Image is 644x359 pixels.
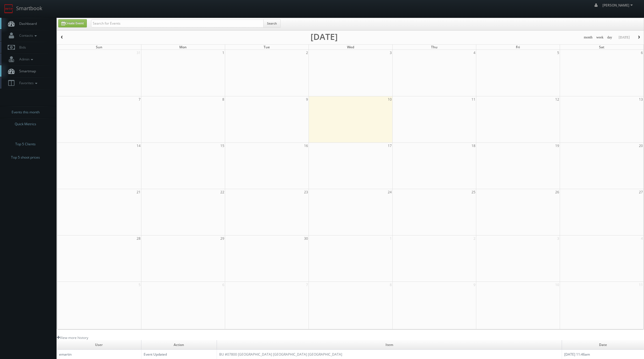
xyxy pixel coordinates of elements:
span: 17 [387,143,392,149]
span: 6 [640,50,643,56]
span: 7 [138,96,141,102]
td: Date [562,340,644,350]
span: 24 [387,189,392,195]
span: 1 [222,50,225,56]
span: 4 [640,235,643,241]
span: Top 5 shoot prices [11,155,40,160]
span: 7 [305,282,309,288]
span: Favorites [16,81,39,85]
span: 25 [471,189,476,195]
span: Sat [599,45,604,49]
span: 31 [136,50,141,56]
span: Smartmap [16,69,36,73]
span: 28 [136,235,141,241]
span: 9 [473,282,476,288]
span: Contacts [16,33,38,38]
span: 12 [555,96,560,102]
button: day [605,34,614,41]
span: Thu [431,45,438,49]
span: 14 [136,143,141,149]
td: Action [141,340,217,350]
span: Quick Metrics [15,121,36,127]
span: 19 [555,143,560,149]
span: 23 [303,189,309,195]
span: 2 [305,50,309,56]
span: 21 [136,189,141,195]
span: 10 [387,96,392,102]
span: 11 [638,282,643,288]
span: 22 [220,189,225,195]
button: month [582,34,595,41]
span: 9 [305,96,309,102]
span: Dashboard [16,21,37,26]
span: 29 [220,235,225,241]
img: smartbook-logo.png [4,4,13,13]
span: 8 [389,282,392,288]
span: 3 [557,235,560,241]
span: 26 [555,189,560,195]
span: 5 [557,50,560,56]
span: [PERSON_NAME] [602,3,634,8]
span: Wed [347,45,354,49]
a: BU #07800 [GEOGRAPHIC_DATA] [GEOGRAPHIC_DATA] [GEOGRAPHIC_DATA] [219,352,342,357]
span: Fri [516,45,520,49]
span: 6 [222,282,225,288]
span: 2 [473,235,476,241]
input: Search for Events [91,20,264,27]
span: 20 [638,143,643,149]
span: Top 5 Clients [15,141,36,147]
button: [DATE] [617,34,632,41]
span: Mon [179,45,187,49]
span: 30 [303,235,309,241]
span: Tue [264,45,270,49]
span: 5 [138,282,141,288]
span: 1 [389,235,392,241]
span: Bids [16,45,26,50]
span: 27 [638,189,643,195]
a: Create Event [58,19,87,27]
span: Sun [96,45,102,49]
td: Item [217,340,562,350]
span: 11 [471,96,476,102]
span: 3 [389,50,392,56]
a: View more history [57,335,88,340]
h2: [DATE] [311,34,338,40]
span: 10 [555,282,560,288]
span: Admin [16,57,35,62]
span: 18 [471,143,476,149]
span: 13 [638,96,643,102]
span: 16 [303,143,309,149]
span: Events this month [12,109,40,115]
button: Search [263,19,281,28]
td: User [57,340,141,350]
span: 4 [473,50,476,56]
span: 8 [222,96,225,102]
button: week [594,34,606,41]
span: 15 [220,143,225,149]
